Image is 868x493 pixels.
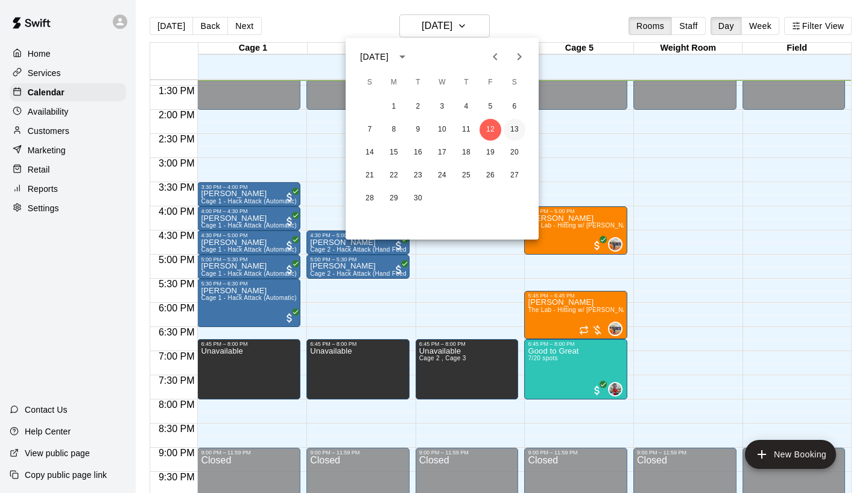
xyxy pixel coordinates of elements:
span: Friday [480,71,501,95]
button: 7 [359,119,381,141]
span: Tuesday [407,71,429,95]
button: 30 [407,188,429,209]
button: 3 [431,96,453,118]
button: 23 [407,165,429,186]
button: 14 [359,142,381,164]
button: 11 [455,119,477,141]
button: 16 [407,142,429,164]
button: 22 [383,165,405,186]
button: 21 [359,165,381,186]
button: 26 [480,165,501,186]
button: 15 [383,142,405,164]
button: 29 [383,188,405,209]
button: 12 [480,119,501,141]
div: [DATE] [360,51,388,63]
button: 10 [431,119,453,141]
span: Thursday [455,71,477,95]
button: 27 [504,165,525,186]
button: 6 [504,96,525,118]
span: Sunday [359,71,381,95]
button: 28 [359,188,381,209]
button: 20 [504,142,525,164]
button: 1 [383,96,405,118]
button: 2 [407,96,429,118]
button: Next month [507,45,531,69]
button: 9 [407,119,429,141]
span: Monday [383,71,405,95]
span: Wednesday [431,71,453,95]
button: 4 [455,96,477,118]
button: calendar view is open, switch to year view [392,46,413,67]
button: 24 [431,165,453,186]
button: 25 [455,165,477,186]
button: Previous month [483,45,507,69]
button: 19 [480,142,501,164]
span: Saturday [504,71,525,95]
button: 18 [455,142,477,164]
button: 5 [480,96,501,118]
button: 8 [383,119,405,141]
button: 17 [431,142,453,164]
button: 13 [504,119,525,141]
